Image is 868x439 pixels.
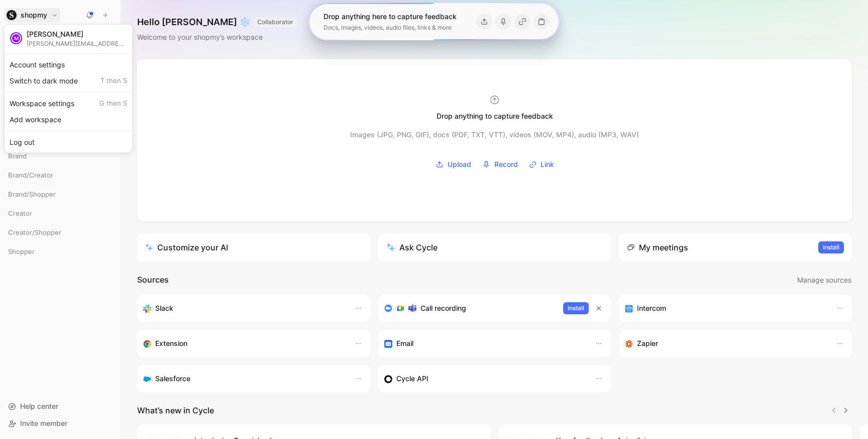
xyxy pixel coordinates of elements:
[7,96,130,112] div: Workspace settings
[7,57,130,73] div: Account settings
[7,134,130,150] div: Log out
[7,112,130,128] div: Add workspace
[99,99,127,108] span: G then S
[7,73,130,89] div: Switch to dark mode
[4,24,133,153] div: shopmyshopmy
[100,76,127,85] span: T then S
[11,33,21,43] div: M
[27,40,127,47] div: [PERSON_NAME][EMAIL_ADDRESS][DOMAIN_NAME]
[27,30,127,39] div: [PERSON_NAME]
